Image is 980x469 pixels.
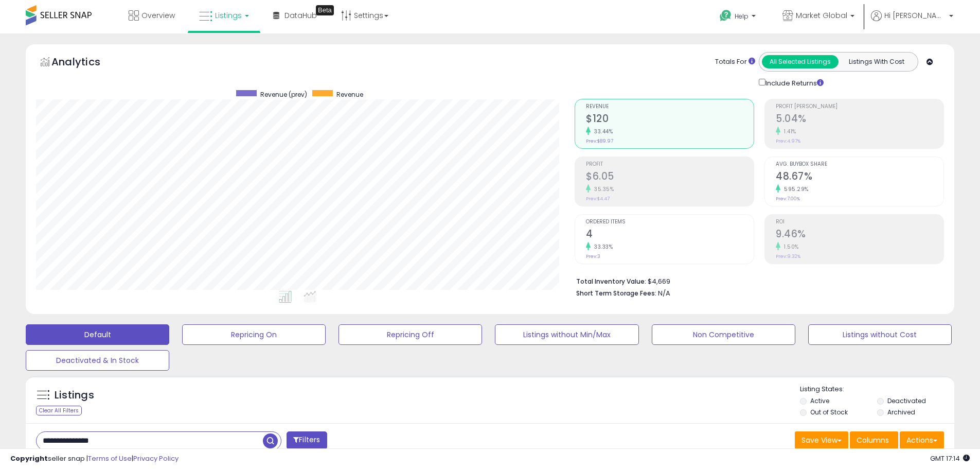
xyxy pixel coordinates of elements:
[762,55,839,68] button: All Selected Listings
[776,162,943,167] span: Avg. Buybox Share
[586,113,754,127] h2: $120
[658,288,670,298] span: N/A
[796,10,847,21] span: Market Global
[10,454,48,463] strong: Copyright
[284,10,317,21] span: DataHub
[586,228,754,242] h2: 4
[719,9,732,22] i: Get Help
[215,10,242,21] span: Listings
[586,104,754,110] span: Revenue
[715,57,755,67] div: Totals For
[800,385,954,394] p: Listing States:
[591,185,614,193] small: 35.35%
[182,324,326,345] button: Repricing On
[88,454,132,463] a: Terms of Use
[776,138,800,144] small: Prev: 4.97%
[776,113,943,127] h2: 5.04%
[576,274,936,287] li: $4,669
[751,77,836,89] div: Include Returns
[586,196,610,202] small: Prev: $4.47
[591,128,613,135] small: 33.44%
[133,454,179,463] a: Privacy Policy
[810,396,829,405] label: Active
[735,12,749,21] span: Help
[711,2,766,33] a: Help
[26,350,169,371] button: Deactivated & In Stock
[887,396,926,405] label: Deactivated
[795,431,848,449] button: Save View
[576,277,646,286] b: Total Inventory Value:
[586,253,600,259] small: Prev: 3
[776,196,800,202] small: Prev: 7.00%
[776,253,800,259] small: Prev: 9.32%
[776,219,943,225] span: ROI
[652,324,795,345] button: Non Competitive
[336,90,363,99] span: Revenue
[871,10,953,33] a: Hi [PERSON_NAME]
[810,408,848,416] label: Out of Stock
[900,431,944,449] button: Actions
[776,104,943,110] span: Profit [PERSON_NAME]
[838,55,915,68] button: Listings With Cost
[780,128,796,135] small: 1.41%
[260,90,307,99] span: Revenue (prev)
[338,324,482,345] button: Repricing Off
[776,170,943,184] h2: 48.67%
[780,185,809,193] small: 595.29%
[586,138,613,144] small: Prev: $89.97
[36,406,82,415] div: Clear All Filters
[808,324,952,345] button: Listings without Cost
[141,10,175,21] span: Overview
[780,243,799,251] small: 1.50%
[586,170,754,184] h2: $6.05
[776,228,943,242] h2: 9.46%
[884,10,946,21] span: Hi [PERSON_NAME]
[495,324,638,345] button: Listings without Min/Max
[576,289,656,298] b: Short Term Storage Fees:
[26,324,169,345] button: Default
[887,408,915,416] label: Archived
[930,454,970,463] span: 2025-09-8 17:14 GMT
[10,454,179,464] div: seller snap | |
[55,388,94,403] h5: Listings
[591,243,613,251] small: 33.33%
[850,431,898,449] button: Columns
[287,431,327,449] button: Filters
[316,5,334,15] div: Tooltip anchor
[586,162,754,167] span: Profit
[857,435,889,445] span: Columns
[51,55,120,72] h5: Analytics
[586,219,754,225] span: Ordered Items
